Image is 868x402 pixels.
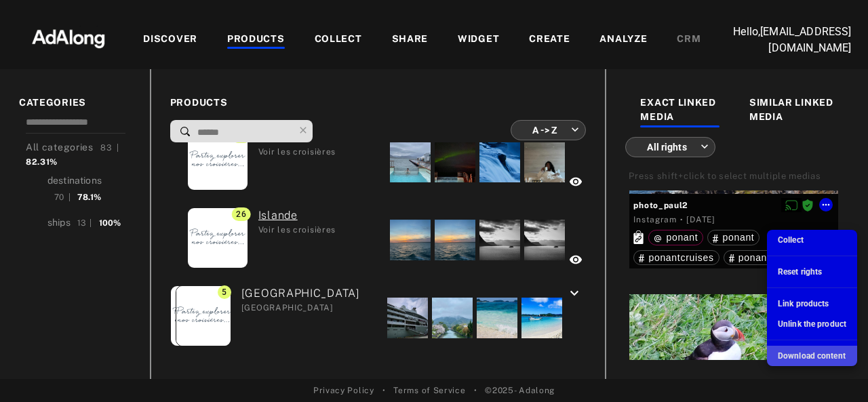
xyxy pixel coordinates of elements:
div: Widget de chat [800,337,868,402]
iframe: Chat Widget [800,337,868,402]
span: Reset rights [778,267,822,277]
span: Link products [778,299,829,308]
span: Collect [778,235,804,245]
span: Download content [778,351,846,361]
span: Unlink the product [778,319,846,329]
